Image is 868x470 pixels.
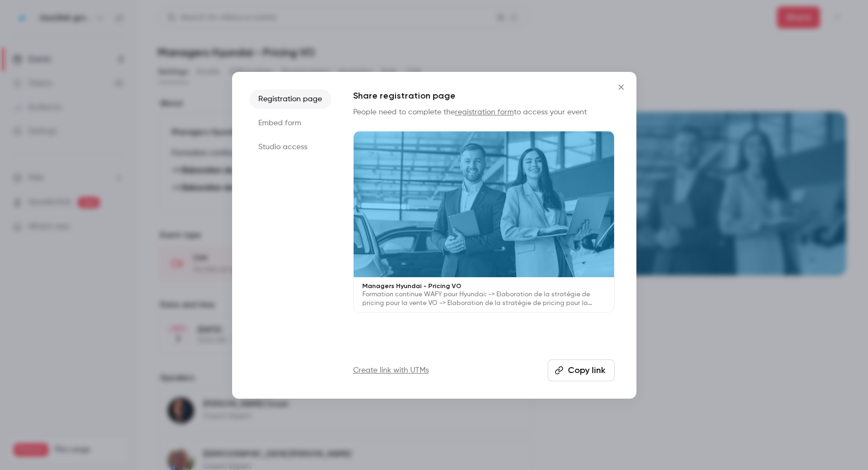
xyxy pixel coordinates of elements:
p: Formation continue WAFY pour Hyundai: -> Elaboration de la stratégie de pricing pour la vente VO ... [362,290,605,308]
li: Registration page [250,89,331,109]
li: Studio access [250,137,331,157]
a: Create link with UTMs [353,365,429,376]
h1: Share registration page [353,89,615,102]
li: Embed form [250,113,331,133]
p: Managers Hyundai - Pricing VO [362,282,605,290]
p: People need to complete the to access your event [353,107,615,118]
a: registration form [455,108,514,116]
button: Copy link [548,359,615,381]
a: Managers Hyundai - Pricing VOFormation continue WAFY pour Hyundai: -> Elaboration de la stratégie... [353,131,615,313]
button: Close [610,76,632,98]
